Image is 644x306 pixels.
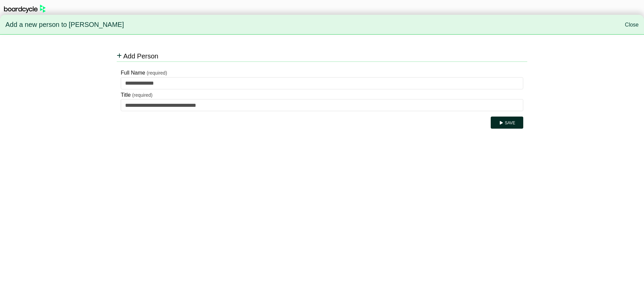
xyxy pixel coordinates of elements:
small: (required) [132,92,153,98]
label: Full Name [121,69,145,77]
span: Add a new person to [PERSON_NAME] [5,18,124,32]
small: (required) [147,70,167,76]
a: Close [625,22,639,28]
img: BoardcycleBlackGreen-aaafeed430059cb809a45853b8cf6d952af9d84e6e89e1f1685b34bfd5cb7d64.svg [4,5,46,13]
span: Add Person [123,52,158,60]
label: Title [121,91,131,99]
button: Save [491,117,523,129]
